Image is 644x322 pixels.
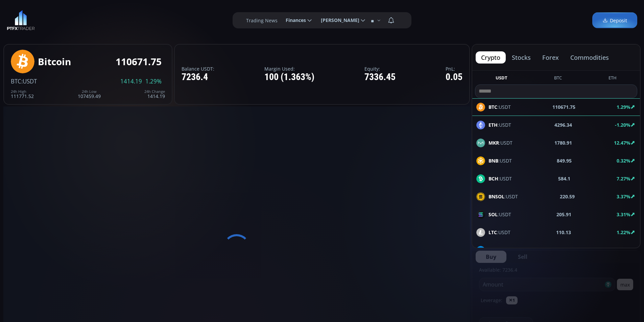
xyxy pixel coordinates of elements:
[565,51,614,64] button: commodities
[446,66,462,71] label: PnL:
[78,90,101,94] div: 24h Low
[144,90,165,99] div: 1414.19
[488,193,518,200] span: :USDT
[364,72,396,82] div: 7336.45
[7,10,35,30] img: LOGO
[617,211,630,218] b: 3.31%
[488,121,511,128] span: :USDT
[488,140,499,146] b: MKR
[617,157,630,164] b: 0.32%
[281,14,306,27] span: Finances
[617,229,630,236] b: 1.22%
[488,247,515,254] span: :USDT
[537,51,564,64] button: forex
[264,72,314,82] div: 100 (1.363%)
[11,77,21,85] span: BTC
[364,66,396,71] label: Equity:
[557,157,572,164] b: 849.95
[21,77,37,85] span: :USDT
[551,75,565,83] button: BTC
[145,78,162,84] span: 1.29%
[116,56,162,67] div: 110671.75
[246,17,278,24] label: Trading News
[617,193,630,200] b: 3.37%
[316,14,359,27] span: [PERSON_NAME]
[493,75,510,83] button: USDT
[488,139,512,146] span: :USDT
[78,90,101,99] div: 107459.49
[488,247,502,253] b: DASH
[606,75,619,83] button: ETH
[476,51,506,64] button: crypto
[506,51,536,64] button: stocks
[592,13,637,28] a: Deposit
[446,72,462,82] div: 0.05
[264,66,314,71] label: Margin Used:
[488,175,498,182] b: BCH
[488,211,511,218] span: :USDT
[558,175,570,182] b: 584.1
[488,175,512,182] span: :USDT
[488,157,498,164] b: BNB
[614,140,630,146] b: 12.47%
[38,56,71,67] div: Bitcoin
[556,211,571,218] b: 205.91
[11,90,34,94] div: 24h High
[488,229,497,236] b: LTC
[182,72,214,82] div: 7236.4
[560,193,575,200] b: 220.59
[602,17,627,24] span: Deposit
[617,175,630,182] b: 7.27%
[560,247,572,254] b: 23.09
[615,122,630,128] b: -1.20%
[488,122,498,128] b: ETH
[488,211,498,218] b: SOL
[488,229,510,236] span: :USDT
[554,139,572,146] b: 1780.91
[488,157,512,164] span: :USDT
[144,90,165,94] div: 24h Change
[554,121,572,128] b: 4296.34
[11,90,34,99] div: 111771.52
[488,193,504,200] b: BNSOL
[556,229,571,236] b: 110.13
[120,78,142,84] span: 1414.19
[182,66,214,71] label: Balance USDT:
[617,247,630,253] b: 1.81%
